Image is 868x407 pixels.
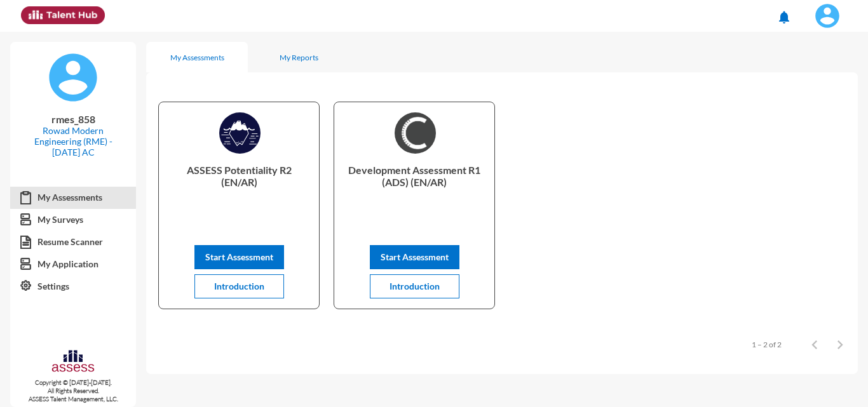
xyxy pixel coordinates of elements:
img: default%20profile%20image.svg [48,52,98,103]
p: ASSESS Potentiality R2 (EN/AR) [169,164,309,215]
button: Previous page [802,331,827,357]
p: Copyright © [DATE]-[DATE]. All Rights Reserved. ASSESS Talent Management, LLC. [10,378,136,403]
p: Development Assessment R1 (ADS) (EN/AR) [344,164,484,215]
span: Start Assessment [381,251,449,262]
a: My Assessments [10,186,136,209]
button: Start Assessment [370,245,459,269]
button: Introduction [370,274,459,298]
p: rmes_858 [20,113,126,125]
span: Start Assessment [205,251,273,262]
span: Introduction [390,281,440,291]
p: Rowad Modern Engineering (RME) - [DATE] AC [20,125,126,157]
img: c18e5490-1be3-11ed-ac5f-1d8f5a949683_ASSESS%20Potentiality%20R2 [219,112,261,154]
a: My Surveys [10,208,136,231]
div: 1 – 2 of 2 [752,340,782,349]
a: Resume Scanner [10,230,136,253]
img: b25e5850-a909-11ec-bfa0-69f8d1d8e64b_Development%20Assessment%20R1%20(ADS) [395,112,436,154]
div: My Reports [280,53,318,62]
a: My Application [10,253,136,276]
mat-icon: notifications [776,10,792,25]
button: Next page [827,331,853,357]
img: assesscompany-logo.png [51,349,95,376]
span: Introduction [214,281,264,291]
div: My Assessments [170,53,224,62]
a: Start Assessment [194,251,284,262]
button: Start Assessment [194,245,284,269]
button: Introduction [194,274,284,298]
a: Settings [10,275,136,298]
a: Start Assessment [370,251,459,262]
